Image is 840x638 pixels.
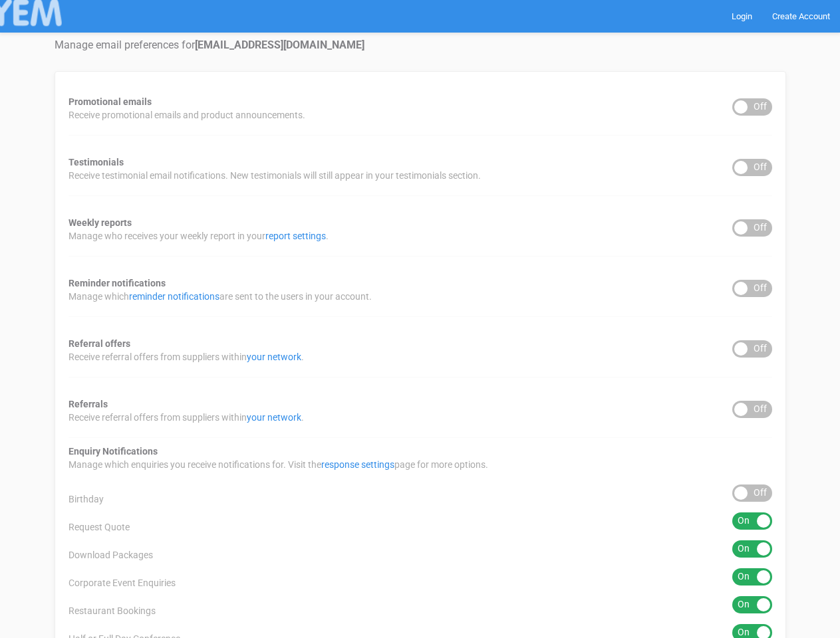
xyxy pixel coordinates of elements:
[69,458,488,471] span: Manage which enquiries you receive notifications for. Visit the page for more options.
[69,446,158,457] strong: Enquiry Notifications
[129,291,219,302] a: reminder notifications
[69,217,132,228] strong: Weekly reports
[69,229,329,243] span: Manage who receives your weekly report in your .
[195,39,364,51] strong: [EMAIL_ADDRESS][DOMAIN_NAME]
[69,108,305,122] span: Receive promotional emails and product announcements.
[69,338,130,349] strong: Referral offers
[69,576,176,589] span: Corporate Event Enquiries
[69,492,104,506] span: Birthday
[69,169,481,182] span: Receive testimonial email notifications. New testimonials will still appear in your testimonials ...
[69,96,152,107] strong: Promotional emails
[265,231,326,241] a: report settings
[69,278,166,288] strong: Reminder notifications
[69,520,130,534] span: Request Quote
[69,290,372,303] span: Manage which are sent to the users in your account.
[247,412,301,423] a: your network
[69,411,304,424] span: Receive referral offers from suppliers within .
[69,157,124,167] strong: Testimonials
[69,548,153,562] span: Download Packages
[55,39,786,51] h4: Manage email preferences for
[321,459,394,470] a: response settings
[247,352,301,362] a: your network
[69,604,156,617] span: Restaurant Bookings
[69,399,108,409] strong: Referrals
[69,350,304,364] span: Receive referral offers from suppliers within .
